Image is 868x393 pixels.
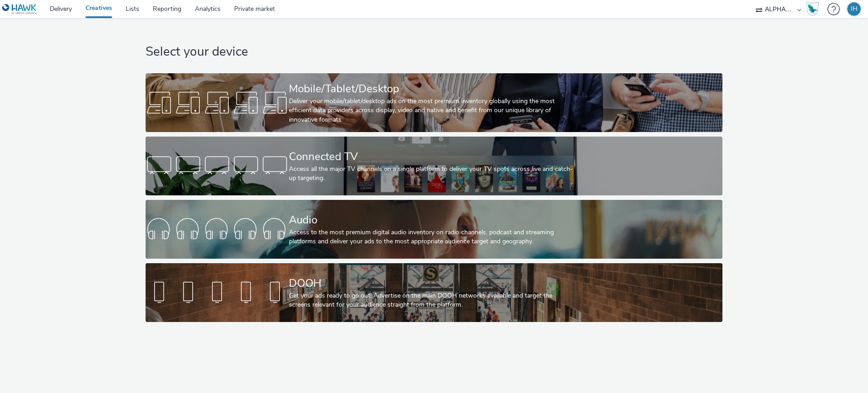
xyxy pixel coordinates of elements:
[289,228,576,246] div: Access to the most premium digital audio inventory on radio channels, podcast and streaming platf...
[146,43,722,61] h1: Select your device
[289,291,576,310] div: Get your ads ready to go out! Advertise on the main DOOH networks available and target the screen...
[851,2,858,16] div: IH
[289,165,576,183] div: Access all the major TV channels on a single platform to deliver your TV spots across live and ca...
[289,81,576,97] div: Mobile/Tablet/Desktop
[289,149,576,165] div: Connected TV
[146,263,722,322] a: DOOHGet your ads ready to go out! Advertise on the main DOOH networks available and target the sc...
[146,137,722,195] a: Connected TVAccess all the major TV channels on a single platform to deliver your TV spots across...
[806,2,819,16] img: Hawk Academy
[289,212,576,228] div: Audio
[289,97,576,124] div: Deliver your mobile/tablet/desktop ads on the most premium inventory globally using the most effi...
[146,73,722,132] a: Mobile/Tablet/DesktopDeliver your mobile/tablet/desktop ads on the most premium inventory globall...
[2,4,37,15] img: undefined Logo
[289,275,576,291] div: DOOH
[806,2,823,16] a: Hawk Academy
[146,200,722,259] a: AudioAccess to the most premium digital audio inventory on radio channels, podcast and streaming ...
